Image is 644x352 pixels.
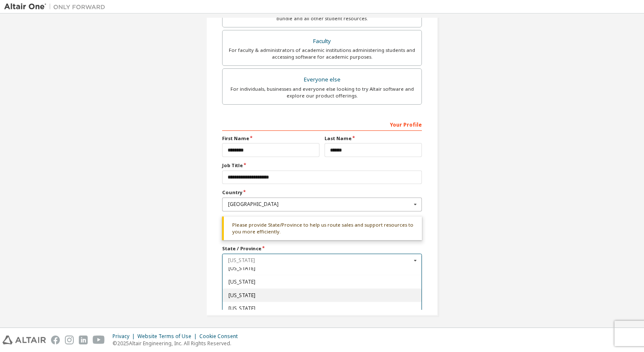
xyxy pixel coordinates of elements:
[137,333,199,340] div: Website Terms of Use
[228,292,416,298] span: [US_STATE]
[222,135,319,142] label: First Name
[222,189,422,196] label: Country
[228,266,416,271] span: [US_STATE]
[65,336,74,344] img: instagram.svg
[228,306,416,311] span: [US_STATE]
[325,135,422,142] label: Last Name
[79,336,88,344] img: linkedin.svg
[51,336,60,344] img: facebook.svg
[3,336,46,344] img: altair_logo.svg
[113,333,137,340] div: Privacy
[228,47,416,60] div: For faculty & administrators of academic institutions administering students and accessing softwa...
[228,279,416,284] span: [US_STATE]
[222,117,422,131] div: Your Profile
[222,245,422,252] label: State / Province
[228,202,411,207] div: [GEOGRAPHIC_DATA]
[199,333,243,340] div: Cookie Consent
[4,3,110,11] img: Altair One
[222,162,422,169] label: Job Title
[113,340,243,347] p: © 2025 Altair Engineering, Inc. All Rights Reserved.
[228,86,416,99] div: For individuals, businesses and everyone else looking to try Altair software and explore our prod...
[93,336,105,344] img: youtube.svg
[228,35,416,47] div: Faculty
[222,217,422,241] div: Please provide State/Province to help us route sales and support resources to you more efficiently.
[228,74,416,86] div: Everyone else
